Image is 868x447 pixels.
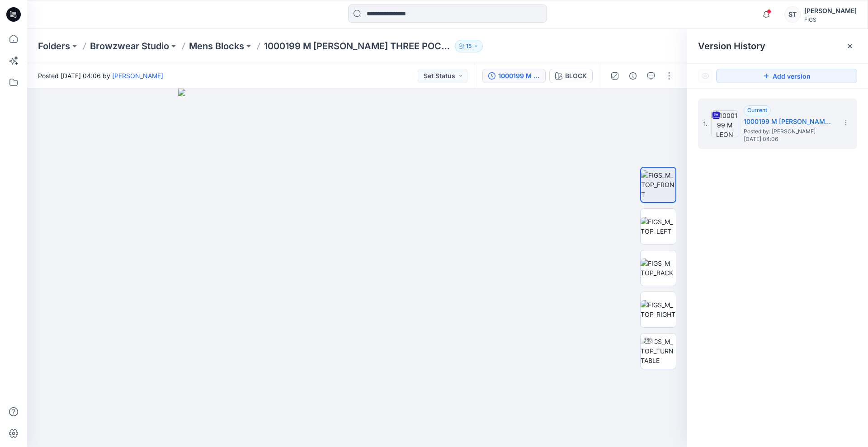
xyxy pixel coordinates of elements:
[846,42,854,50] button: Close
[641,259,676,278] img: FIGS_M_TOP_BACK
[716,69,857,83] button: Add version
[744,136,834,142] span: [DATE] 04:06
[641,170,675,199] img: FIGS_M_TOP_FRONT
[482,69,546,83] button: 1000199 M [PERSON_NAME] THREE POCKET BASE
[626,69,640,83] button: Details
[804,16,857,23] div: FIGS
[264,40,451,52] p: 1000199 M [PERSON_NAME] THREE POCKET BASE
[178,89,537,447] img: eyJhbGciOiJIUzI1NiIsImtpZCI6IjAiLCJzbHQiOiJzZXMiLCJ0eXAiOiJKV1QifQ.eyJkYXRhIjp7InR5cGUiOiJzdG9yYW...
[744,127,834,136] span: Posted by: Cuirong Cai
[711,110,738,137] img: 1000199 M LEON THREE POCKET BASE
[466,41,472,51] p: 15
[189,40,244,52] a: Mens Blocks
[744,116,834,127] h5: 1000199 M LEON THREE POCKET BASE
[112,72,163,80] a: [PERSON_NAME]
[38,71,163,80] span: Posted [DATE] 04:06 by
[641,337,676,365] img: FIGS_M_TOP_TURNTABLE
[90,40,169,52] a: Browzwear Studio
[498,71,540,81] div: 1000199 M LEON THREE POCKET BASE
[549,69,593,83] button: BLOCK
[747,107,767,113] span: Current
[641,217,676,236] img: FIGS_M_TOP_LEFT
[565,71,587,81] div: BLOCK
[698,69,712,83] button: Show Hidden Versions
[455,40,483,52] button: 15
[703,120,708,128] span: 1.
[804,5,857,16] div: [PERSON_NAME]
[784,6,801,23] div: ST
[38,40,70,52] a: Folders
[698,41,765,52] span: Version History
[641,300,676,319] img: FIGS_M_TOP_RIGHT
